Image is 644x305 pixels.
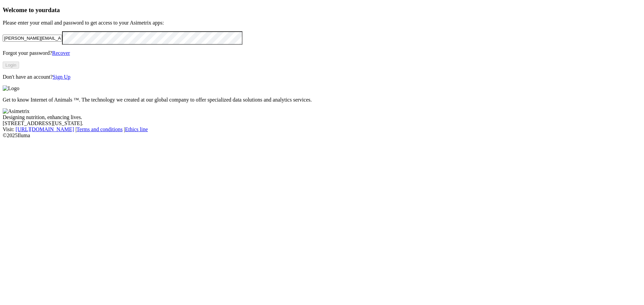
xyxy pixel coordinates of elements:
[3,120,641,126] div: [STREET_ADDRESS][US_STATE].
[53,74,70,80] a: Sign Up
[3,35,62,42] input: Your email
[125,126,148,132] a: Ethics line
[3,114,641,120] div: Designing nutrition, enhancing lives.
[3,97,641,103] p: Get to know Internet of Animals ™. The technology we created at our global company to offer speci...
[48,6,60,13] span: data
[3,20,641,26] p: Please enter your email and password to get access to your Asimetrix apps:
[3,62,19,69] button: Login
[3,74,641,80] p: Don't have an account?
[3,85,19,91] img: Logo
[3,6,641,14] h3: Welcome to your
[52,50,70,56] a: Recover
[3,126,641,132] div: Visit : | |
[3,132,641,139] div: © 2025 Iluma
[16,126,74,132] a: [URL][DOMAIN_NAME]
[76,126,123,132] a: Terms and conditions
[3,50,641,56] p: Forgot your password?
[3,108,30,114] img: Asimetrix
